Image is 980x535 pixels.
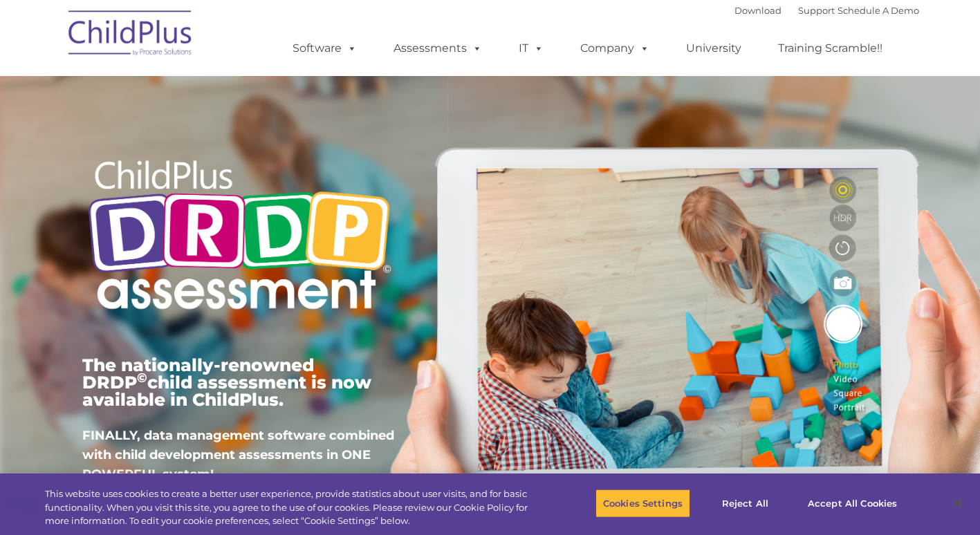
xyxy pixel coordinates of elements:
[734,5,782,16] a: Download
[800,489,905,518] button: Accept All Cookies
[45,487,539,528] div: This website uses cookies to create a better user experience, provide statistics about user visit...
[566,35,663,62] a: Company
[82,142,396,332] img: Copyright - DRDP Logo Light
[943,488,973,518] button: Close
[838,5,919,16] a: Schedule A Demo
[595,489,690,518] button: Cookies Settings
[505,35,557,62] a: IT
[62,1,200,70] img: ChildPlus by Procare Solutions
[279,35,371,62] a: Software
[764,35,896,62] a: Training Scramble!!
[137,370,147,386] sup: ©
[82,355,371,410] span: The nationally-renowned DRDP child assessment is now available in ChildPlus.
[380,35,496,62] a: Assessments
[82,428,394,482] span: FINALLY, data management software combined with child development assessments in ONE POWERFUL sys...
[798,5,835,16] a: Support
[734,5,919,16] font: |
[702,489,788,518] button: Reject All
[672,35,755,62] a: University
